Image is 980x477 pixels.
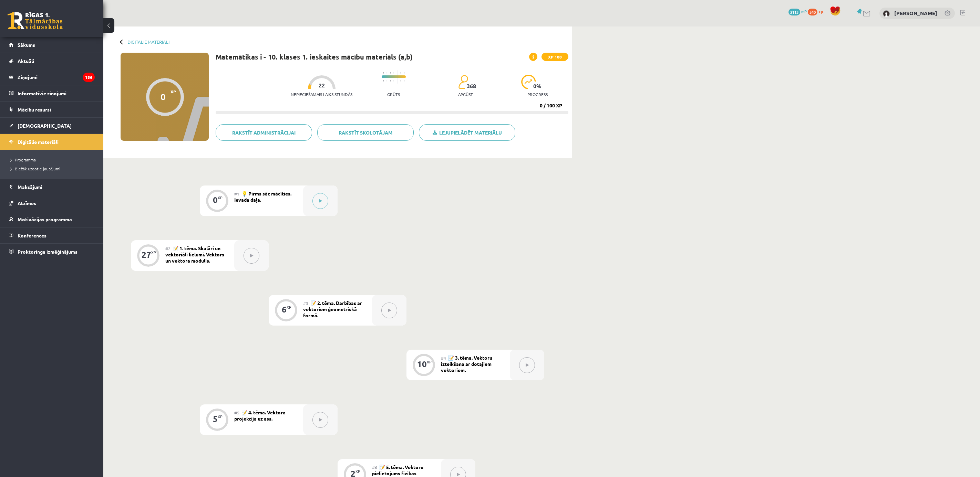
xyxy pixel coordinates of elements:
[291,92,352,97] p: Nepieciešamais laiks stundās
[818,9,823,14] span: xp
[165,245,224,264] span: 📝 1. tēma. Skalāri un vektoriāli lielumi. Vektors un vektora modulis.
[282,306,287,312] div: 6
[18,200,36,206] span: Atzīmes
[234,410,239,415] span: #5
[303,300,308,306] span: #3
[18,248,78,255] span: Proktoringa izmēģinājums
[355,469,360,473] div: XP
[317,124,414,141] a: Rakstīt skolotājam
[18,69,95,85] legend: Ziņojumi
[9,53,95,69] a: Aktuāli
[287,305,291,309] div: XP
[218,196,223,200] div: XP
[18,123,72,129] span: [DEMOGRAPHIC_DATA]
[18,85,95,101] legend: Informatīvie ziņojumi
[419,124,515,141] a: Lejupielādēt materiālu
[142,252,151,258] div: 27
[18,179,95,195] legend: Maksājumi
[216,124,312,141] a: Rakstīt administrācijai
[18,106,51,113] span: Mācību resursi
[808,9,826,14] a: 540 xp
[372,465,377,470] span: #6
[9,134,95,150] a: Digitālie materiāli
[213,416,218,422] div: 5
[541,53,568,61] span: XP 100
[9,195,95,211] a: Atzīmes
[9,179,95,195] a: Maksājumi
[533,83,542,89] span: 0 %
[894,10,937,17] a: [PERSON_NAME]
[390,80,391,82] img: icon-short-line-57e1e144782c952c97e751825c79c345078a6d821885a25fce030b3d8c18986b.svg
[18,139,59,145] span: Digitālie materiāli
[9,227,95,243] a: Konferences
[788,9,800,15] span: 2113
[234,191,239,197] span: #1
[83,73,95,82] i: 186
[18,216,72,222] span: Motivācijas programma
[10,157,96,163] a: Programma
[521,75,536,89] img: icon-progress-161ccf0a02000e728c5f80fcf4c31c7af3da0e1684b2b1d7c360e028c24a22f1.svg
[303,300,362,318] span: 📝 2. tēma. Darbības ar vektoriem ģeometriskā formā.
[393,72,394,74] img: icon-short-line-57e1e144782c952c97e751825c79c345078a6d821885a25fce030b3d8c18986b.svg
[417,361,427,367] div: 10
[390,72,391,74] img: icon-short-line-57e1e144782c952c97e751825c79c345078a6d821885a25fce030b3d8c18986b.svg
[319,82,325,88] span: 22
[458,92,473,97] p: apgūst
[397,70,398,84] img: icon-long-line-d9ea69661e0d244f92f715978eff75569469978d946b2353a9bb055b3ed8787d.svg
[165,246,171,251] span: #2
[213,197,218,203] div: 0
[788,9,807,14] a: 2113 mP
[9,211,95,227] a: Motivācijas programma
[9,69,95,85] a: Ziņojumi186
[161,92,166,102] div: 0
[883,10,890,17] img: Deniss Mostovjuks
[216,53,413,61] h1: Matemātikas i - 10. klases 1. ieskaites mācību materiāls (a,b)
[10,166,96,172] a: Biežāk uzdotie jautājumi
[467,83,476,89] span: 368
[351,470,355,477] div: 2
[801,9,807,14] span: mP
[234,409,286,422] span: 📝 4. tēma. Vektora projekcija uz ass.
[9,102,95,117] a: Mācību resursi
[404,72,404,74] img: icon-short-line-57e1e144782c952c97e751825c79c345078a6d821885a25fce030b3d8c18986b.svg
[441,355,446,361] span: #4
[9,118,95,134] a: [DEMOGRAPHIC_DATA]
[458,75,468,89] img: students-c634bb4e5e11cddfef0936a35e636f08e4e9abd3cc4e673bd6f9a4125e45ecb1.svg
[427,360,432,364] div: XP
[404,80,404,82] img: icon-short-line-57e1e144782c952c97e751825c79c345078a6d821885a25fce030b3d8c18986b.svg
[9,85,95,101] a: Informatīvie ziņojumi
[151,251,156,254] div: XP
[218,415,223,418] div: XP
[18,58,34,64] span: Aktuāli
[9,244,95,259] a: Proktoringa izmēģinājums
[393,80,394,82] img: icon-short-line-57e1e144782c952c97e751825c79c345078a6d821885a25fce030b3d8c18986b.svg
[171,89,176,94] span: XP
[400,72,401,74] img: icon-short-line-57e1e144782c952c97e751825c79c345078a6d821885a25fce030b3d8c18986b.svg
[808,9,817,15] span: 540
[387,92,400,97] p: Grūts
[400,80,401,82] img: icon-short-line-57e1e144782c952c97e751825c79c345078a6d821885a25fce030b3d8c18986b.svg
[9,37,95,53] a: Sākums
[8,12,63,29] a: Rīgas 1. Tālmācības vidusskola
[18,42,35,48] span: Sākums
[10,157,36,162] span: Programma
[18,232,47,238] span: Konferences
[127,39,169,44] a: Digitālie materiāli
[527,92,548,97] p: progress
[10,166,60,171] span: Biežāk uzdotie jautājumi
[441,354,492,373] span: 📝 3. tēma. Vektoru izteikšana ar dotajiem vektoriem.
[234,190,291,203] span: 💡 Pirms sāc mācīties. Ievada daļa.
